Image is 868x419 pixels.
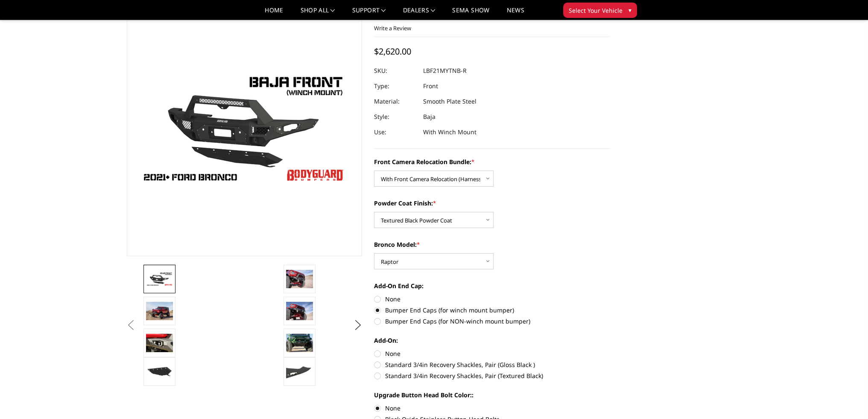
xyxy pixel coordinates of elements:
dt: Material: [374,94,417,109]
a: shop all [301,7,335,20]
img: Relocates Front Parking Sensors & Accepts Rigid LED Lights Ignite Series [146,334,173,352]
img: Reinforced Steel Bolt-On Skid Plate, included with all purchases [146,364,173,379]
dt: SKU: [374,63,417,78]
dd: With Winch Mount [423,124,476,140]
iframe: Chat Widget [825,378,868,419]
a: Support [352,7,386,20]
a: Home [265,7,283,20]
button: Select Your Vehicle [563,3,637,18]
button: Previous [125,319,137,332]
dt: Use: [374,124,417,140]
dd: Baja [423,109,435,124]
dd: Front [423,78,438,94]
img: Bronco Baja Front (winch mount) [286,270,313,288]
dd: Smooth Plate Steel [423,94,476,109]
dt: Style: [374,109,417,124]
label: Powder Coat Finish: [374,199,610,208]
label: None [374,404,610,413]
img: Bolt-on end cap. Widens your Bronco bumper to match the factory fender flares. [286,364,313,379]
span: Select Your Vehicle [569,6,623,15]
button: Next [351,319,364,332]
label: Bumper End Caps (for winch mount bumper) [374,306,610,315]
a: Bodyguard Ford Bronco [127,0,362,256]
label: None [374,295,610,303]
a: Dealers [403,7,435,20]
label: Upgrade Button Head Bolt Color:: [374,390,610,399]
a: Write a Review [374,24,411,32]
label: Standard 3/4in Recovery Shackles, Pair (Textured Black) [374,371,610,380]
dt: Type: [374,78,417,94]
a: SEMA Show [452,7,489,20]
span: $2,620.00 [374,46,411,57]
label: None [374,349,610,358]
label: Bronco Model: [374,240,610,249]
img: Bodyguard Ford Bronco [146,272,173,286]
img: Bronco Baja Front (winch mount) [286,302,313,320]
label: Add-On: [374,336,610,345]
label: Bumper End Caps (for NON-winch mount bumper) [374,317,610,326]
label: Add-On End Cap: [374,281,610,290]
label: Front Camera Relocation Bundle: [374,157,610,166]
label: Standard 3/4in Recovery Shackles, Pair (Gloss Black ) [374,360,610,369]
img: Bronco Baja Front (winch mount) [286,334,313,352]
dd: LBF21MYTNB-R [423,63,467,78]
img: Bronco Baja Front (winch mount) [146,302,173,320]
a: News [506,7,524,20]
span: ▾ [628,6,631,14]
